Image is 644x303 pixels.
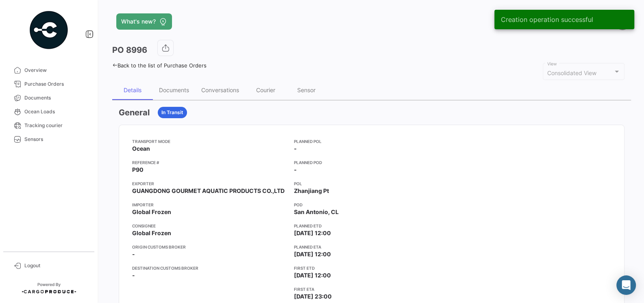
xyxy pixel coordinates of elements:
span: [DATE] 12:00 [294,229,331,237]
app-card-info-title: POD [294,201,449,208]
mat-select-trigger: Consolidated View [547,69,596,76]
span: San Antonio, CL [294,208,339,216]
a: Back to the list of Purchase Orders [112,62,207,69]
span: Logout [24,262,88,269]
span: [DATE] 12:00 [294,271,331,279]
span: [DATE] 23:00 [294,292,332,301]
span: In Transit [161,109,183,116]
span: Ocean [132,145,150,153]
a: Overview [7,63,91,77]
img: powered-by.png [28,10,69,50]
h3: General [119,107,150,118]
app-card-info-title: Planned ETA [294,244,449,250]
div: Documents [159,87,189,93]
span: Creation operation successful [501,15,593,24]
a: Documents [7,91,91,105]
app-card-info-title: Consignee [132,223,287,229]
a: Purchase Orders [7,77,91,91]
div: Conversations [201,87,239,93]
span: P90 [132,166,144,174]
h3: PO 8996 [112,44,147,56]
span: Overview [24,67,88,74]
button: What's new? [116,13,172,30]
app-card-info-title: Importer [132,201,287,208]
span: Documents [24,94,88,102]
span: GUANGDONG GOURMET AQUATIC PRODUCTS CO.,LTD [132,187,285,195]
span: - [132,271,135,279]
app-card-info-title: Planned ETD [294,223,449,229]
span: Tracking courier [24,122,88,129]
app-card-info-title: Origin Customs Broker [132,244,287,250]
a: Tracking courier [7,119,91,132]
span: Ocean Loads [24,108,88,115]
div: Sensor [297,87,315,93]
app-card-info-title: Planned POL [294,138,449,145]
a: Ocean Loads [7,105,91,119]
span: Purchase Orders [24,80,88,88]
app-card-info-title: First ETD [294,265,449,271]
span: Sensors [24,136,88,143]
app-card-info-title: POL [294,180,449,187]
div: Details [124,87,141,93]
span: Global Frozen [132,208,171,216]
span: - [294,145,297,153]
span: - [294,166,297,174]
div: Abrir Intercom Messenger [616,275,636,295]
span: Zhanjiang Pt [294,187,329,195]
app-card-info-title: Planned POD [294,159,449,166]
app-card-info-title: First ETA [294,286,449,292]
app-card-info-title: Destination Customs Broker [132,265,287,271]
app-card-info-title: Exporter [132,180,287,187]
div: Courier [256,87,275,93]
span: [DATE] 12:00 [294,250,331,258]
span: Global Frozen [132,229,171,237]
a: Sensors [7,132,91,146]
span: - [132,250,135,258]
app-card-info-title: Reference # [132,159,287,166]
app-card-info-title: Transport mode [132,138,287,145]
span: What's new? [121,17,156,26]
